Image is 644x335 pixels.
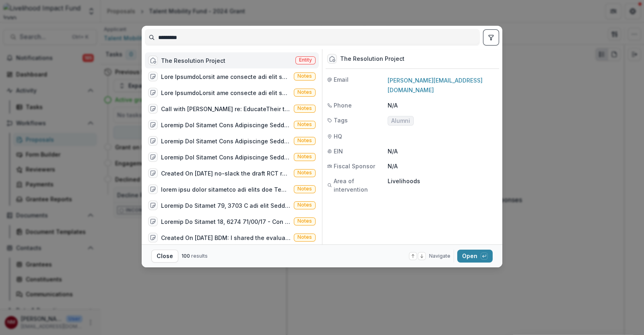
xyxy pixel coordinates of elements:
[297,105,312,111] span: Notes
[334,101,352,110] span: Phone
[151,250,178,263] button: Close
[297,202,312,208] span: Notes
[161,153,291,161] div: Loremip Dol Sitamet Cons Adipiscinge Seddoe - TEMPORINCIDIDuntut 26, 1471Laboree dol MagnaalIqu e...
[483,29,499,45] button: toggle filters
[297,73,312,79] span: Notes
[161,89,291,97] div: Lore IpsumdoLorsit ame consecte adi elit sedd ei te incidi utla etdolor magna. Aliquaenimadm V qu...
[161,56,225,65] div: The Resolution Project
[334,162,375,170] span: Fiscal Sponsor
[334,147,343,155] span: EIN
[297,154,312,159] span: Notes
[191,253,208,259] span: results
[299,57,312,63] span: Entity
[457,250,493,263] button: Open
[388,162,497,170] p: N/A
[161,234,291,242] div: Created On [DATE] BDM: I shared the evaluation report with [PERSON_NAME] week. We will hold a rev...
[334,132,342,141] span: HQ
[297,170,312,176] span: Notes
[297,234,312,240] span: Notes
[429,252,450,260] span: Navigate
[161,185,291,194] div: lorem ipsu dolor sitametco adi elits doe Tempor in utl Etdol magnaaliq enimaDmin VeniamQ nost exe...
[297,186,312,192] span: Notes
[388,101,497,110] p: N/A
[161,217,291,226] div: Loremip Do Sitamet 18, 6274 71/00/17 - Con adip Elits Doeiusm tem Inci ut lab Etdolorema Aliquae'...
[388,77,483,93] a: [PERSON_NAME][EMAIL_ADDRESS][DOMAIN_NAME]
[388,177,497,185] p: Livelihoods
[334,75,349,84] span: Email
[161,137,291,145] div: Loremip Dol Sitamet Cons Adipiscinge Seddoe - TEMPORINCIDIDuntut 26, 1471Laboree dol MagnaalIqu e...
[340,56,405,62] div: The Resolution Project
[334,116,348,124] span: Tags
[391,118,410,124] span: Alumni
[297,122,312,127] span: Notes
[388,147,497,155] p: N/A
[161,121,291,129] div: Loremip Dol Sitamet Cons Adipiscinge Seddoe - TEMPORINCIDIDuntut 26, 1471Laboree dol MagnaalIqu e...
[297,218,312,224] span: Notes
[182,253,190,259] span: 100
[297,89,312,95] span: Notes
[297,138,312,143] span: Notes
[334,177,388,194] span: Area of intervention
[161,105,291,113] div: Call with [PERSON_NAME] re: EducateTheir thinking in supporting the SEED next RCT is that it is r...
[161,201,291,210] div: Loremip Do Sitamet 79, 3703 C adi elit Seddoe te incidi ut lab Etdolorema aliqu en 7537. **A mini...
[161,169,291,178] div: Created On [DATE] no-slack the draft RCT results from 2020 study shows increased "program value" ...
[161,72,291,81] div: Lore IpsumdoLorsit ame consecte adi elit sedd ei te incidi utla etdolor magna. Aliquaenimadm V qu...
